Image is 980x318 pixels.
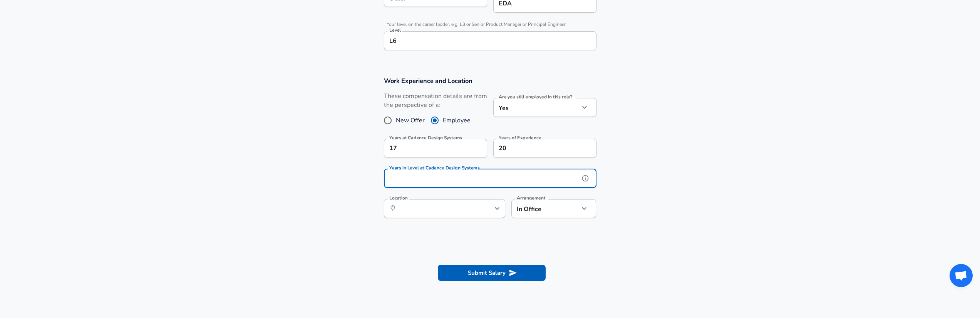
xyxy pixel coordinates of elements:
[438,265,546,281] button: Submit Salary
[389,196,407,200] label: Location
[389,166,480,170] label: Years in Level at Cadence Design Systems
[384,169,580,188] input: 1
[492,203,503,214] button: Open
[950,264,973,287] div: Open chat
[387,35,593,47] input: L3
[580,173,591,184] button: help
[511,199,568,218] div: In Office
[384,139,470,158] input: 0
[384,76,596,85] h3: Work Experience and Location
[499,135,541,140] label: Years of Experience
[443,116,471,125] span: Employee
[396,116,425,125] span: New Offer
[499,95,572,99] label: Are you still employed in this role?
[493,139,580,158] input: 7
[384,22,596,27] span: Your level on the career ladder. e.g. L3 or Senior Product Manager or Principal Engineer
[493,98,580,117] div: Yes
[384,92,487,110] label: These compensation details are from the perspective of a:
[389,28,401,32] label: Level
[389,135,462,140] label: Years at Cadence Design Systems
[517,196,545,200] label: Arrangement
